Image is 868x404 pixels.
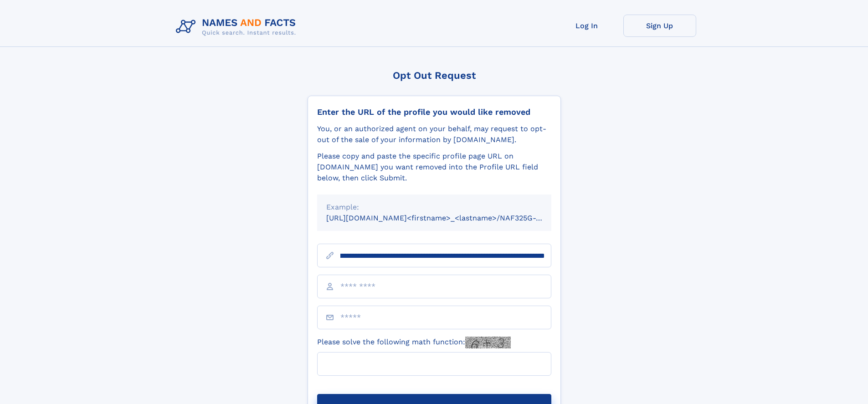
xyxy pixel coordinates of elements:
[317,337,511,348] label: Please solve the following math function:
[550,15,623,37] a: Log In
[172,15,303,39] img: Logo Names and Facts
[308,70,561,81] div: Opt Out Request
[317,151,551,184] div: Please copy and paste the specific profile page URL on [DOMAIN_NAME] you want removed into the Pr...
[326,214,569,222] small: [URL][DOMAIN_NAME]<firstname>_<lastname>/NAF325G-xxxxxxxx
[317,123,551,145] div: You, or an authorized agent on your behalf, may request to opt-out of the sale of your informatio...
[317,107,551,117] div: Enter the URL of the profile you would like removed
[326,202,542,213] div: Example:
[623,15,696,37] a: Sign Up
